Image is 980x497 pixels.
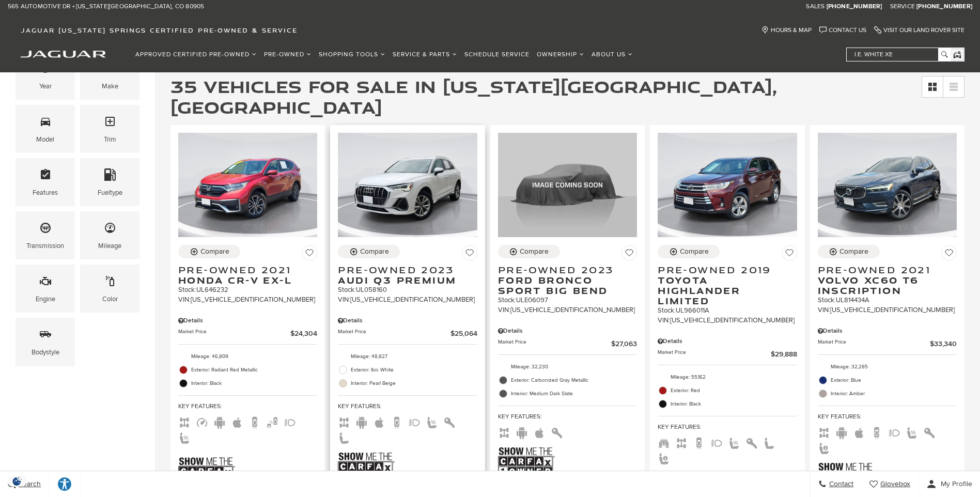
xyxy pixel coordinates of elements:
span: Contact [827,480,853,489]
span: Service [890,3,915,10]
span: Pre-Owned 2023 [338,265,469,275]
div: Pricing Details - Pre-Owned 2021 Volvo XC60 T6 Inscription [818,327,957,336]
a: Pre-Owned 2019Toyota Highlander Limited [658,265,797,306]
div: Compare [839,247,868,256]
section: Click to Open Cookie Consent Modal [5,476,29,487]
li: Mileage: 32,230 [498,360,637,374]
span: Heated Seats [178,433,191,441]
div: FeaturesFeatures [15,158,75,206]
span: AWD [338,417,350,425]
span: Fog Lights [888,428,900,436]
span: AWD [498,428,510,436]
span: Backup Camera [248,417,261,425]
span: $24,304 [290,328,317,339]
button: Open user profile menu [919,471,980,497]
span: Leather Seats [338,433,350,441]
span: Interior: Amber [831,389,957,399]
button: Save Vehicle [941,245,957,265]
div: Bodystyle [32,347,59,358]
a: Market Price $25,064 [338,328,477,339]
span: Audi Q3 Premium [338,275,469,285]
span: Fog Lights [408,417,421,425]
img: 2023 Ford Bronco Sport Big Bend [498,133,637,237]
a: Market Price $24,304 [178,328,317,339]
span: Memory Seats [658,454,670,461]
span: Exterior: Red [671,385,797,396]
span: $27,063 [611,338,637,349]
button: Compare Vehicle [658,245,720,258]
span: Apple Car-Play [231,417,243,425]
span: Honda CR-V EX-L [178,275,309,285]
span: Backup Camera [391,417,403,425]
button: Save Vehicle [782,245,797,265]
li: Mileage: 46,809 [178,350,317,363]
div: ModelModel [15,105,75,153]
a: [PHONE_NUMBER] [916,3,972,11]
span: Android Auto [835,428,848,436]
span: Keyless Entry [551,428,563,436]
span: Exterior: Carbonized Gray Metallic [511,375,637,385]
a: Jaguar [US_STATE] Springs Certified Pre-Owned & Service [15,26,303,34]
span: Key Features : [498,411,637,423]
div: Model [36,134,54,145]
div: EngineEngine [15,265,75,313]
span: Apple Car-Play [853,428,865,436]
span: AWD [675,438,688,446]
a: Explore your accessibility options [49,471,81,497]
a: Pre-Owned 2023Audi Q3 Premium [338,265,477,285]
span: Pre-Owned 2021 [818,265,949,275]
a: Pre-Owned [260,45,315,64]
div: Engine [36,293,55,305]
span: Trim [104,113,116,134]
span: Heated Seats [906,428,918,436]
li: Mileage: 32,285 [818,360,957,374]
input: i.e. White XE [847,48,950,61]
div: Pricing Details - Pre-Owned 2021 Honda CR-V EX-L [178,316,317,325]
span: Memory Seats [818,443,830,451]
span: Third Row Seats [658,438,670,446]
span: Android Auto [516,428,528,436]
li: Mileage: 48,827 [338,350,477,363]
span: AWD [818,428,830,436]
span: Glovebox [878,480,910,489]
div: MileageMileage [80,211,139,259]
img: Show Me the CARFAX 1-Owner Badge [338,448,395,486]
a: Schedule Service [461,45,533,64]
img: 2019 Toyota Highlander Limited [658,133,797,237]
img: Show Me the CARFAX 1-Owner Badge [498,443,555,481]
span: Market Price [338,328,450,339]
span: Features [39,166,52,187]
span: Pre-Owned 2021 [178,265,309,275]
span: Keyless Entry [923,428,936,436]
a: Pre-Owned 2021Volvo XC60 T6 Inscription [818,265,957,296]
span: Jaguar [US_STATE] Springs Certified Pre-Owned & Service [21,26,298,34]
div: YearYear [15,51,75,99]
div: Compare [520,247,549,256]
span: Apple Car-Play [373,417,385,425]
nav: Main Navigation [132,45,636,64]
div: Year [39,81,52,92]
a: Ownership [533,45,588,64]
span: Android Auto [213,417,226,425]
span: 35 Vehicles for Sale in [US_STATE][GEOGRAPHIC_DATA], [GEOGRAPHIC_DATA] [170,74,777,119]
button: Compare Vehicle [178,245,240,258]
a: Contact Us [819,26,866,34]
span: Engine [39,272,52,293]
span: Color [104,272,116,293]
span: My Profile [937,480,972,489]
a: Market Price $33,340 [818,338,957,349]
span: Interior: Medium Dark Slate [511,389,637,399]
span: Exterior: Blue [831,375,957,385]
div: Transmission [26,240,64,252]
span: Backup Camera [693,438,705,446]
div: Compare [360,247,389,256]
span: Fueltype [104,166,116,187]
span: Ford Bronco Sport Big Bend [498,275,629,296]
span: Key Features : [658,422,797,433]
span: Adaptive Cruise Control [196,417,208,425]
div: VIN: [US_VEHICLE_IDENTIFICATION_NUMBER] [498,305,637,315]
div: Mileage [98,240,121,252]
span: Exterior: Radiant Red Metallic [191,365,317,375]
span: Sales [806,3,825,10]
button: Compare Vehicle [818,245,880,258]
